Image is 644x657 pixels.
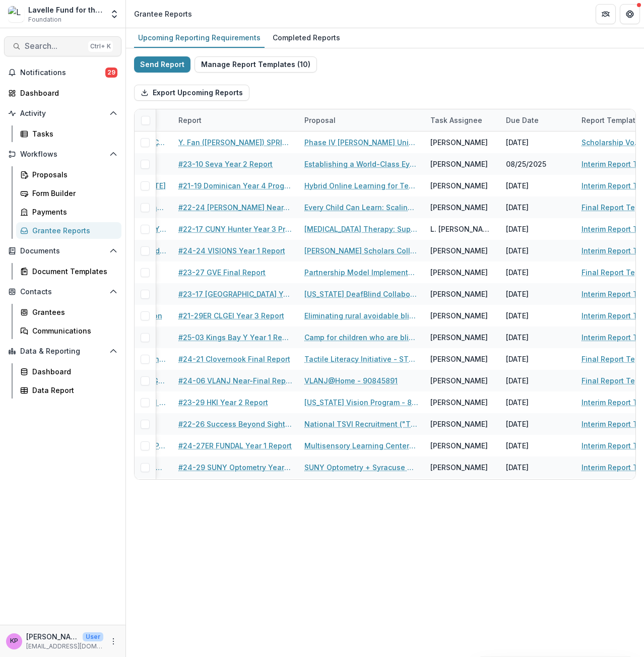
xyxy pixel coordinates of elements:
[16,185,121,202] a: Form Builder
[298,109,424,131] div: Proposal
[304,137,418,148] a: Phase IV [PERSON_NAME] University Scholarship Program, [DATE] - [DATE] - 55879869
[16,222,121,239] a: Grantee Reports
[28,5,103,15] div: Lavelle Fund for the Blind
[20,88,113,98] div: Dashboard
[16,263,121,280] a: Document Templates
[134,56,190,73] button: Send Report
[20,347,105,356] span: Data & Reporting
[16,322,121,339] a: Communications
[304,224,418,234] a: [MEDICAL_DATA] Therapy: Supporting Graduate Programs and Preparing for the Future of the Field at...
[430,310,488,321] div: [PERSON_NAME]
[134,85,249,101] button: Export Upcoming Reports
[178,462,292,473] a: #24-29 SUNY Optometry Year 1 Report
[430,159,488,169] div: [PERSON_NAME]
[16,166,121,183] a: Proposals
[4,343,121,359] button: Open Data & Reporting
[16,125,121,142] a: Tasks
[304,180,418,191] a: Hybrid Online Learning for Teachers of Students Who are Blind or Visually Impaired (TVIs) includi...
[4,85,121,101] a: Dashboard
[20,69,105,77] span: Notifications
[32,366,113,377] div: Dashboard
[430,289,488,299] div: [PERSON_NAME]
[107,4,121,24] button: Open entity switcher
[430,440,488,451] div: [PERSON_NAME]
[304,354,418,364] a: Tactile Literacy Initiative - STEM Kits
[178,245,285,256] a: #24-24 VISIONS Year 1 Report
[178,289,292,299] a: #23-17 [GEOGRAPHIC_DATA] Year 2 Report
[430,462,488,473] div: [PERSON_NAME]
[20,247,105,255] span: Documents
[178,419,292,429] a: #22-26 Success Beyond Sight Year 3 Report
[430,419,488,429] div: [PERSON_NAME]
[500,348,575,370] div: [DATE]
[134,28,265,48] a: Upcoming Reporting Requirements
[32,325,113,336] div: Communications
[298,115,342,125] div: Proposal
[28,15,61,24] span: Foundation
[195,56,317,73] button: Manage Report Templates (10)
[16,363,121,380] a: Dashboard
[32,207,113,217] div: Payments
[500,109,575,131] div: Due Date
[430,332,488,343] div: [PERSON_NAME]
[500,413,575,435] div: [DATE]
[16,304,121,320] a: Grantees
[20,109,105,118] span: Activity
[304,159,418,169] a: Establishing a World-Class Eye Care Training and Learning Center in [GEOGRAPHIC_DATA] - 87560551
[304,419,418,429] a: National TSVI Recruitment ("TRTP") Project - 76074279
[430,224,494,234] div: L. [PERSON_NAME]
[500,370,575,391] div: [DATE]
[172,115,208,125] div: Report
[424,109,500,131] div: Task Assignee
[178,137,292,148] a: Y. Fan ([PERSON_NAME]) SPRING 2025 Scholarship Voucher
[178,397,268,408] a: #23-29 HKI Year 2 Report
[4,105,121,121] button: Open Activity
[26,631,79,642] p: [PERSON_NAME]
[500,115,545,125] div: Due Date
[83,632,103,641] p: User
[16,204,121,220] a: Payments
[32,225,113,236] div: Grantee Reports
[430,354,488,364] div: [PERSON_NAME]
[20,150,105,159] span: Workflows
[304,375,398,386] a: VLANJ@Home - 90845891
[500,175,575,196] div: [DATE]
[430,180,488,191] div: [PERSON_NAME]
[304,397,418,408] a: [US_STATE] Vision Program - 89246245
[269,28,344,48] a: Completed Reports
[500,326,575,348] div: [DATE]
[500,240,575,261] div: [DATE]
[4,36,121,56] button: Search...
[8,6,24,22] img: Lavelle Fund for the Blind
[20,288,105,296] span: Contacts
[172,109,298,131] div: Report
[430,137,488,148] div: [PERSON_NAME]
[107,635,119,647] button: More
[304,440,418,451] a: Multisensory Learning Centers: Promoting an Inclusive Community in [GEOGRAPHIC_DATA]
[32,266,113,277] div: Document Templates
[178,224,292,234] a: #22-17 CUNY Hunter Year 3 Progress Report
[596,4,616,24] button: Partners
[32,169,113,180] div: Proposals
[430,202,488,213] div: [PERSON_NAME]
[178,180,292,191] a: #21-19 Dominican Year 4 Progress Report
[500,283,575,305] div: [DATE]
[424,115,488,125] div: Task Assignee
[178,375,292,386] a: #24-06 VLANJ Near-Final Report
[26,642,103,651] p: [EMAIL_ADDRESS][DOMAIN_NAME]
[32,188,113,199] div: Form Builder
[178,310,284,321] a: #21-29ER CLGEI Year 3 Report
[130,7,196,21] nav: breadcrumb
[304,267,418,278] a: Partnership Model Implementation - 90151663
[134,9,192,19] div: Grantee Reports
[10,638,18,644] div: Khanh Phan
[500,196,575,218] div: [DATE]
[16,382,121,399] a: Data Report
[430,245,488,256] div: [PERSON_NAME]
[304,462,418,473] a: SUNY Optometry + Syracuse Community Health Center Vision Partnership
[500,153,575,175] div: 08/25/2025
[304,245,418,256] a: [PERSON_NAME] Scholars College to Career Program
